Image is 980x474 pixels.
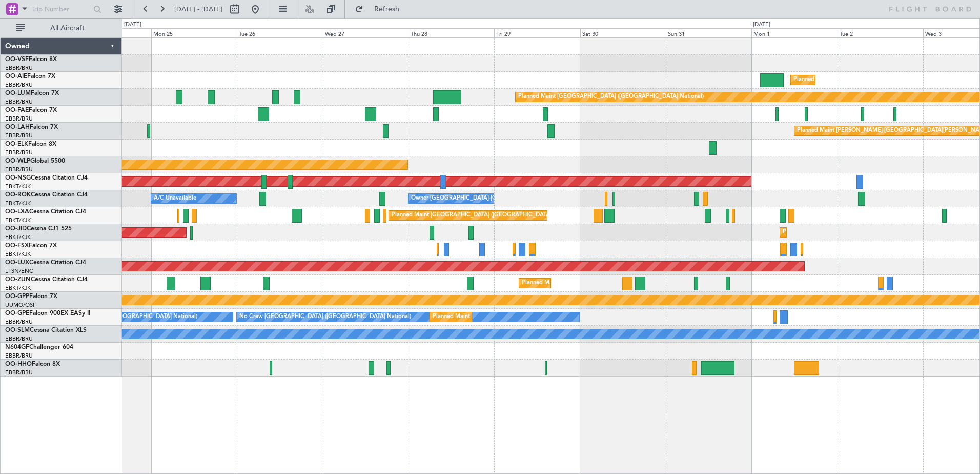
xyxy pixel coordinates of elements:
[5,56,57,63] a: OO-VSFFalcon 8X
[5,276,31,283] span: OO-ZUN
[5,209,86,215] a: OO-LXACessna Citation CJ4
[154,191,196,206] div: A/C Unavailable
[237,28,322,37] div: Tue 26
[751,28,837,37] div: Mon 1
[5,327,87,333] a: OO-SLMCessna Citation XLS
[5,369,33,377] a: EBBR/BRU
[11,20,111,36] button: All Aircraft
[5,183,31,190] a: EBKT/KJK
[5,90,59,96] a: OO-LUMFalcon 7X
[433,309,618,325] div: Planned Maint [GEOGRAPHIC_DATA] ([GEOGRAPHIC_DATA] National)
[5,260,86,266] a: OO-LUXCessna Citation CJ4
[392,208,577,223] div: Planned Maint [GEOGRAPHIC_DATA] ([GEOGRAPHIC_DATA] National)
[5,243,29,249] span: OO-FSX
[5,335,33,343] a: EBBR/BRU
[31,2,90,17] input: Trip Number
[522,275,641,291] div: Planned Maint Kortrijk-[GEOGRAPHIC_DATA]
[124,21,141,29] div: [DATE]
[5,200,31,207] a: EBKT/KJK
[5,243,57,249] a: OO-FSXFalcon 7X
[323,28,409,37] div: Wed 27
[5,81,33,89] a: EBBR/BRU
[5,216,31,224] a: EBKT/KJK
[5,284,31,292] a: EBKT/KJK
[5,233,31,241] a: EBKT/KJK
[5,310,90,317] a: OO-GPEFalcon 900EX EASy II
[411,191,549,206] div: Owner [GEOGRAPHIC_DATA]-[GEOGRAPHIC_DATA]
[174,5,222,14] span: [DATE] - [DATE]
[838,28,923,37] div: Tue 2
[783,225,902,240] div: Planned Maint Kortrijk-[GEOGRAPHIC_DATA]
[494,28,580,37] div: Fri 29
[5,107,57,113] a: OO-FAEFalcon 7X
[409,28,494,37] div: Thu 28
[5,132,33,140] a: EBBR/BRU
[5,293,29,300] span: OO-GPP
[5,141,56,147] a: OO-ELKFalcon 8X
[5,73,27,80] span: OO-AIE
[5,226,27,232] span: OO-JID
[5,209,29,215] span: OO-LXA
[5,226,72,232] a: OO-JIDCessna CJ1 525
[5,141,28,147] span: OO-ELK
[239,309,411,325] div: No Crew [GEOGRAPHIC_DATA] ([GEOGRAPHIC_DATA] National)
[5,327,30,333] span: OO-SLM
[518,89,704,105] div: Planned Maint [GEOGRAPHIC_DATA] ([GEOGRAPHIC_DATA] National)
[5,158,30,164] span: OO-WLP
[365,6,409,13] span: Refresh
[5,276,88,283] a: OO-ZUNCessna Citation CJ4
[5,149,33,156] a: EBBR/BRU
[5,361,60,367] a: OO-HHOFalcon 8X
[5,318,33,326] a: EBBR/BRU
[793,72,955,88] div: Planned Maint [GEOGRAPHIC_DATA] ([GEOGRAPHIC_DATA])
[5,124,30,130] span: OO-LAH
[151,28,237,37] div: Mon 25
[5,267,33,275] a: LFSN/ENC
[5,107,29,113] span: OO-FAE
[5,98,33,106] a: EBBR/BRU
[753,21,770,29] div: [DATE]
[5,115,33,123] a: EBBR/BRU
[666,28,751,37] div: Sun 31
[5,344,29,350] span: N604GF
[5,90,31,96] span: OO-LUM
[5,260,29,266] span: OO-LUX
[5,352,33,360] a: EBBR/BRU
[5,301,36,309] a: UUMO/OSF
[580,28,666,37] div: Sat 30
[5,73,55,80] a: OO-AIEFalcon 7X
[5,158,65,164] a: OO-WLPGlobal 5500
[5,344,73,350] a: N604GFChallenger 604
[5,166,33,173] a: EBBR/BRU
[5,192,31,198] span: OO-ROK
[5,56,29,63] span: OO-VSF
[350,1,412,17] button: Refresh
[5,64,33,72] a: EBBR/BRU
[5,310,29,317] span: OO-GPE
[5,175,31,181] span: OO-NSG
[5,175,88,181] a: OO-NSGCessna Citation CJ4
[5,293,57,300] a: OO-GPPFalcon 7X
[27,25,108,32] span: All Aircraft
[5,124,58,130] a: OO-LAHFalcon 7X
[5,192,88,198] a: OO-ROKCessna Citation CJ4
[5,361,32,367] span: OO-HHO
[5,250,31,258] a: EBKT/KJK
